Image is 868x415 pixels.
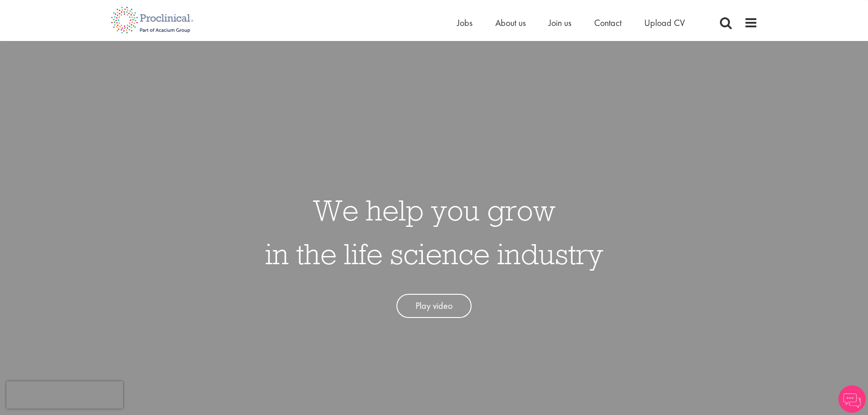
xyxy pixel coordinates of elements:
img: Chatbot [838,385,866,413]
a: Join us [549,17,571,29]
a: Contact [594,17,621,29]
a: Upload CV [644,17,685,29]
a: Play video [396,294,472,318]
a: Jobs [457,17,473,29]
h1: We help you grow in the life science industry [265,188,603,276]
a: About us [495,17,526,29]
